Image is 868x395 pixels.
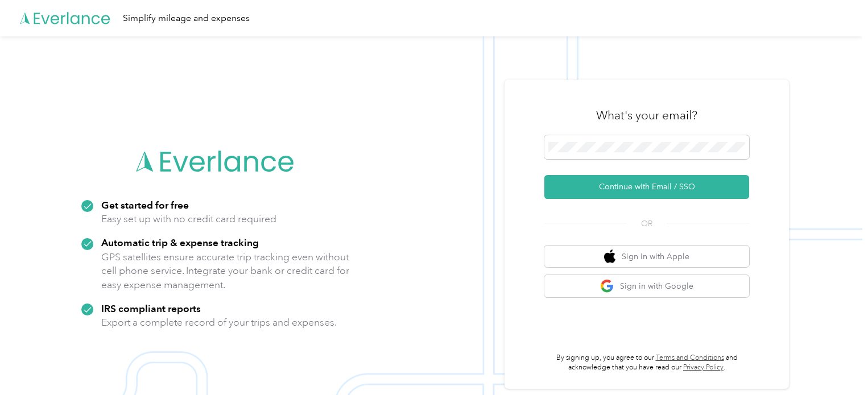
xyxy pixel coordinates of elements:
[101,212,276,226] p: Easy set up with no credit card required
[656,354,724,362] a: Terms and Conditions
[544,275,749,297] button: google logoSign in with Google
[101,199,189,211] strong: Get started for free
[101,315,337,330] p: Export a complete record of your trips and expenses.
[627,218,667,230] span: OR
[604,250,615,264] img: apple logo
[544,353,749,373] p: By signing up, you agree to our and acknowledge that you have read our .
[101,236,259,248] strong: Automatic trip & expense tracking
[101,250,350,292] p: GPS satellites ensure accurate trip tracking even without cell phone service. Integrate your bank...
[544,246,749,268] button: apple logoSign in with Apple
[123,11,250,26] div: Simplify mileage and expenses
[600,279,614,293] img: google logo
[683,363,724,372] a: Privacy Policy
[544,175,749,199] button: Continue with Email / SSO
[596,107,697,123] h3: What's your email?
[101,302,201,314] strong: IRS compliant reports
